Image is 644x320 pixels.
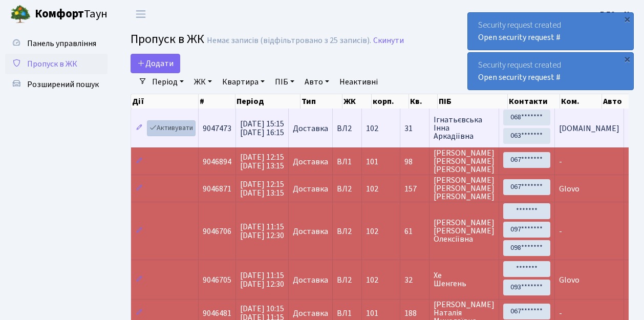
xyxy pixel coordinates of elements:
[240,221,284,241] span: [DATE] 11:15 [DATE] 12:30
[337,158,357,166] span: ВЛ1
[240,118,284,138] span: [DATE] 15:15 [DATE] 16:15
[5,74,108,95] a: Розширений пошук
[434,116,495,140] span: Ігнатьєвська Інна Аркадіївна
[478,32,561,43] a: Open security request #
[35,6,108,23] span: Таун
[434,149,495,174] span: [PERSON_NAME] [PERSON_NAME] [PERSON_NAME]
[508,94,560,109] th: Контакти
[199,94,235,109] th: #
[203,226,231,237] span: 9046706
[366,308,378,319] span: 101
[148,73,188,91] a: Період
[366,226,378,237] span: 102
[602,94,636,109] th: Авто
[293,185,328,193] span: Доставка
[203,123,231,134] span: 9047473
[560,94,602,109] th: Ком.
[559,308,562,319] span: -
[622,14,632,24] div: ×
[27,79,99,90] span: Розширений пошук
[203,274,231,286] span: 9046705
[203,156,231,167] span: 9046894
[207,36,371,46] div: Немає записів (відфільтровано з 25 записів).
[366,123,378,134] span: 102
[478,72,561,83] a: Open security request #
[468,53,633,90] div: Security request created
[27,58,77,70] span: Пропуск в ЖК
[131,30,204,48] span: Пропуск в ЖК
[404,227,425,236] span: 61
[10,4,31,25] img: logo.png
[628,123,631,134] span: -
[335,73,382,91] a: Неактивні
[600,9,632,20] b: ВЛ2 -. К.
[559,226,562,237] span: -
[203,183,231,195] span: 9046871
[434,176,495,201] span: [PERSON_NAME] [PERSON_NAME] [PERSON_NAME]
[131,94,199,109] th: Дії
[366,183,378,195] span: 102
[337,227,357,236] span: ВЛ2
[373,36,404,46] a: Скинути
[128,6,154,23] button: Переключити навігацію
[559,183,579,195] span: Glovo
[559,156,562,167] span: -
[5,54,108,74] a: Пропуск в ЖК
[337,124,357,133] span: ВЛ2
[404,309,425,317] span: 188
[468,13,633,50] div: Security request created
[434,271,495,288] span: Хе Шенгень
[271,73,298,91] a: ПІБ
[404,124,425,133] span: 31
[300,94,342,109] th: Тип
[628,226,631,237] span: -
[342,94,372,109] th: ЖК
[203,308,231,319] span: 9046481
[131,54,180,73] a: Додати
[404,276,425,284] span: 32
[147,120,196,136] a: Активувати
[337,309,357,317] span: ВЛ1
[240,179,284,199] span: [DATE] 12:15 [DATE] 13:15
[293,158,328,166] span: Доставка
[438,94,508,109] th: ПІБ
[293,227,328,236] span: Доставка
[559,123,619,134] span: [DOMAIN_NAME]
[366,156,378,167] span: 101
[600,8,632,20] a: ВЛ2 -. К.
[293,309,328,317] span: Доставка
[240,270,284,290] span: [DATE] 11:15 [DATE] 12:30
[35,6,84,22] b: Комфорт
[372,94,409,109] th: корп.
[366,274,378,286] span: 102
[628,274,631,286] span: -
[240,152,284,172] span: [DATE] 12:15 [DATE] 13:15
[300,73,333,91] a: Авто
[293,124,328,133] span: Доставка
[434,219,495,243] span: [PERSON_NAME] [PERSON_NAME] Олексіївна
[628,183,631,195] span: -
[628,156,631,167] span: -
[559,274,579,286] span: Glovo
[628,308,631,319] span: -
[5,33,108,54] a: Панель управління
[337,276,357,284] span: ВЛ2
[337,185,357,193] span: ВЛ2
[409,94,438,109] th: Кв.
[137,58,174,69] span: Додати
[404,158,425,166] span: 98
[293,276,328,284] span: Доставка
[235,94,300,109] th: Період
[218,73,269,91] a: Квартира
[622,54,632,64] div: ×
[27,38,96,49] span: Панель управління
[404,185,425,193] span: 157
[190,73,216,91] a: ЖК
